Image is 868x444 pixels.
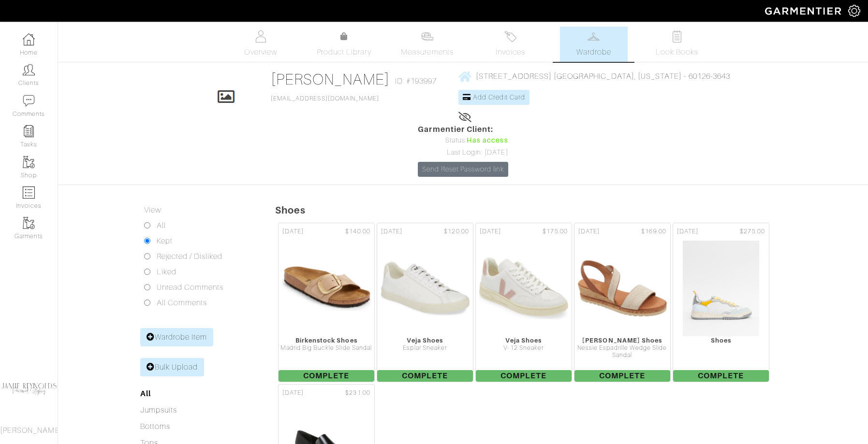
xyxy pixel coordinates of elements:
[23,156,35,168] img: garments-icon-b7da505a4dc4fd61783c78ac3ca0ef83fa9d6f193b1c9dc38574b1d14d53ca28.png
[574,337,670,344] div: [PERSON_NAME] Shoes
[656,46,699,58] span: Look Books
[157,220,166,231] label: All
[672,222,770,383] a: [DATE] $275.00 Shoes Complete
[477,27,544,62] a: Invoices
[577,240,667,337] img: 2VVT9ys688QiJ2W686bqgwtv
[641,227,666,236] span: $169.00
[677,227,698,236] span: [DATE]
[643,27,711,62] a: Look Books
[395,75,437,87] span: ID: #193997
[401,46,454,58] span: Measurements
[271,95,379,102] a: [EMAIL_ADDRESS][DOMAIN_NAME]
[23,64,35,76] img: clients-icon-6bae9207a08558b7cb47a8932f037763ab4055f8c8b6bfacd5dc20c3e0201464.png
[673,337,769,344] div: Shoes
[496,46,525,58] span: Invoices
[140,358,205,376] a: Bulk Upload
[578,227,600,236] span: [DATE]
[418,124,508,135] span: Garmentier Client:
[157,297,207,309] label: All Comments
[345,388,370,398] span: $231.00
[682,240,760,337] img: VJK4mKSAQ2xku26TNpSGig2g
[458,90,530,105] a: Add Credit Card
[574,370,670,382] span: Complete
[476,337,572,344] div: Veja Shoes
[157,266,177,278] label: Liked
[444,227,469,236] span: $120.00
[377,337,473,344] div: Veja Shoes
[157,235,173,247] label: Kept
[740,227,765,236] span: $275.00
[418,135,508,146] div: Status:
[543,227,567,236] span: $175.00
[23,186,35,199] img: orders-icon-0abe47150d42831381b5fb84f609e132dff9fe21cb692f30cb5eec754e2cba89.png
[476,370,572,382] span: Complete
[157,251,223,262] label: Rejected / Disliked
[473,93,525,101] span: Add Credit Card
[476,344,572,352] div: V-12 Sneaker
[140,389,151,398] a: All
[418,162,508,177] a: Send Reset Password link
[458,70,730,82] a: [STREET_ADDRESS] [GEOGRAPHIC_DATA], [US_STATE] - 60126-3643
[381,227,402,236] span: [DATE]
[573,222,672,383] a: [DATE] $169.00 [PERSON_NAME] Shoes Nessie Espadrille Wedge Slide Sandal Complete
[23,33,35,45] img: dashboard-icon-dbcd8f5a0b271acd01030246c82b418ddd0df26cd7fceb0bd07c9910d44c42f6.png
[377,370,473,382] span: Complete
[277,222,376,383] a: [DATE] $140.00 Birkenstock Shoes Madrid Big Buckle Slide Sandal Complete
[560,27,628,62] a: Wardrobe
[848,5,860,17] img: gear-icon-white-bd11855cb880d31180b6d7d6211b90ccbf57a29d726f0c71d8c61bd08dd39cc2.png
[380,240,470,337] img: ephiX2SAq8rtSQt84snpgV5L
[275,204,868,216] h5: Shoes
[255,30,267,43] img: basicinfo-40fd8af6dae0f16599ec9e87c0ef1c0a1fdea2edbe929e3d69a839185d80c458.svg
[588,30,600,43] img: wardrobe-487a4870c1b7c33e795ec22d11cfc2ed9d08956e64fb3008fe2437562e282088.svg
[576,46,611,58] span: Wardrobe
[140,406,177,415] a: Jumpsuits
[421,30,433,43] img: measurements-466bbee1fd09ba9460f595b01e5d73f9e2bff037440d3c8f018324cb6cdf7a4a.svg
[271,71,390,88] a: [PERSON_NAME]
[345,227,370,236] span: $140.00
[282,388,304,398] span: [DATE]
[476,72,730,81] span: [STREET_ADDRESS] [GEOGRAPHIC_DATA], [US_STATE] - 60126-3643
[480,227,501,236] span: [DATE]
[673,370,769,382] span: Complete
[474,222,573,383] a: [DATE] $175.00 Veja Shoes V-12 Sneaker Complete
[140,328,214,346] a: Wardrobe Item
[140,422,170,431] a: Bottoms
[244,46,277,58] span: Overview
[376,222,474,383] a: [DATE] $120.00 Veja Shoes Esplar Sneaker Complete
[671,30,683,43] img: todo-9ac3debb85659649dc8f770b8b6100bb5dab4b48dedcbae339e5042a72dfd3cc.svg
[377,344,473,352] div: Esplar Sneaker
[574,344,670,359] div: Nessie Espadrille Wedge Slide Sandal
[23,217,35,229] img: garments-icon-b7da505a4dc4fd61783c78ac3ca0ef83fa9d6f193b1c9dc38574b1d14d53ca28.png
[23,95,35,107] img: comment-icon-a0a6a9ef722e966f86d9cbdc48e553b5cf19dbc54f86b18d962a5391bc8f6eb6.png
[760,2,848,19] img: garmentier-logo-header-white-b43fb05a5012e4ada735d5af1a66efaba907eab6374d6393d1fbf88cb4ef424d.png
[504,30,516,43] img: orders-27d20c2124de7fd6de4e0e44c1d41de31381a507db9b33961299e4e07d508b8c.svg
[279,370,374,382] span: Complete
[144,204,162,216] label: View:
[279,337,374,344] div: Birkenstock Shoes
[157,282,224,293] label: Unread Comments
[227,27,294,62] a: Overview
[279,344,374,352] div: Madrid Big Buckle Slide Sandal
[282,227,304,236] span: [DATE]
[467,135,508,146] span: Has access
[23,125,35,137] img: reminder-icon-8004d30b9f0a5d33ae49ab947aed9ed385cf756f9e5892f1edd6e32f2345188e.png
[281,240,371,337] img: xHJB6ttyAqVb5s3UR2Dr4Jz4
[310,31,378,58] a: Product Library
[418,147,508,158] div: Last Login: [DATE]
[317,46,371,58] span: Product Library
[393,27,461,62] a: Measurements
[479,240,569,337] img: pLHM5411MiHppCPFUPgyS1AB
